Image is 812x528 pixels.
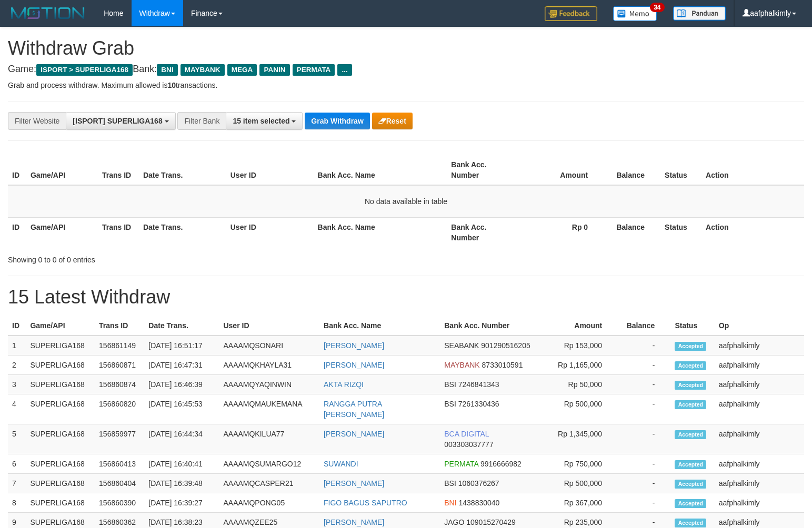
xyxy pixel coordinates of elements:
span: Accepted [675,381,706,390]
th: Trans ID [98,217,139,247]
th: Action [701,217,804,247]
td: - [618,394,670,424]
div: Filter Bank [177,112,226,130]
span: MAYBANK [181,64,225,76]
th: Amount [518,155,604,185]
th: Status [660,155,701,185]
th: Balance [604,217,660,247]
span: Copy 8733010591 to clipboard [482,361,523,369]
h4: Game: Bank: [8,64,804,75]
h1: Withdraw Grab [8,38,804,59]
td: No data available in table [8,185,804,218]
span: Accepted [675,400,706,409]
td: aafphalkimly [715,394,804,424]
span: BSI [444,400,456,408]
td: 5 [8,424,26,454]
td: [DATE] 16:46:39 [144,375,219,394]
td: Rp 367,000 [541,493,618,513]
span: BNI [157,64,177,76]
th: Game/API [26,217,98,247]
a: [PERSON_NAME] [324,430,384,438]
td: - [618,375,670,394]
img: panduan.png [673,6,726,21]
td: aafphalkimly [715,356,804,375]
th: Date Trans. [139,155,226,185]
td: 4 [8,394,26,424]
td: - [618,474,670,493]
td: [DATE] 16:47:31 [144,356,219,375]
span: PANIN [259,64,289,76]
td: SUPERLIGA168 [26,394,95,424]
img: Button%20Memo.svg [613,6,657,21]
button: Reset [372,113,413,129]
th: ID [8,155,26,185]
td: 1 [8,336,26,356]
span: JAGO [444,518,464,526]
img: MOTION_logo.png [8,5,88,21]
td: Rp 153,000 [541,336,618,356]
th: Bank Acc. Name [314,155,447,185]
span: SEABANK [444,341,479,350]
td: - [618,336,670,356]
th: User ID [219,316,319,336]
td: [DATE] 16:40:41 [144,454,219,474]
td: 156860871 [95,356,144,375]
td: aafphalkimly [715,375,804,394]
td: - [618,356,670,375]
span: Copy 7246841343 to clipboard [458,380,499,389]
td: AAAAMQKILUA77 [219,424,319,454]
td: - [618,493,670,513]
td: 156860874 [95,375,144,394]
span: Accepted [675,460,706,469]
td: SUPERLIGA168 [26,424,95,454]
button: [ISPORT] SUPERLIGA168 [66,112,175,130]
th: Date Trans. [139,217,226,247]
td: [DATE] 16:39:48 [144,474,219,493]
span: ISPORT > SUPERLIGA168 [36,64,133,76]
span: Copy 109015270429 to clipboard [466,518,515,526]
th: Trans ID [98,155,139,185]
td: Rp 1,165,000 [541,356,618,375]
span: [ISPORT] SUPERLIGA168 [73,117,162,125]
td: aafphalkimly [715,424,804,454]
td: AAAAMQSUMARGO12 [219,454,319,474]
span: Accepted [675,361,706,370]
span: 34 [650,3,664,12]
span: PERMATA [444,460,478,468]
span: Accepted [675,342,706,351]
span: BCA DIGITAL [444,430,489,438]
span: BSI [444,380,456,389]
span: Copy 9916666982 to clipboard [480,460,522,468]
th: Bank Acc. Number [440,316,541,336]
span: Accepted [675,499,706,508]
td: 156859977 [95,424,144,454]
a: [PERSON_NAME] [324,341,384,350]
img: Feedback.jpg [545,6,597,21]
th: Trans ID [95,316,144,336]
th: Date Trans. [144,316,219,336]
a: [PERSON_NAME] [324,479,384,488]
td: 6 [8,454,26,474]
td: 156860413 [95,454,144,474]
th: Balance [618,316,670,336]
td: - [618,454,670,474]
td: - [618,424,670,454]
td: SUPERLIGA168 [26,375,95,394]
td: 156860820 [95,394,144,424]
td: 3 [8,375,26,394]
td: SUPERLIGA168 [26,356,95,375]
td: AAAAMQYAQINWIN [219,375,319,394]
td: aafphalkimly [715,454,804,474]
p: Grab and process withdraw. Maximum allowed is transactions. [8,80,804,90]
th: ID [8,217,26,247]
td: aafphalkimly [715,474,804,493]
th: Action [701,155,804,185]
th: Bank Acc. Number [447,217,518,247]
span: Copy 1438830040 to clipboard [458,499,499,507]
span: 15 item selected [233,117,289,125]
td: AAAAMQSONARI [219,336,319,356]
td: aafphalkimly [715,336,804,356]
th: Bank Acc. Name [319,316,440,336]
a: SUWANDI [324,460,358,468]
td: 2 [8,356,26,375]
